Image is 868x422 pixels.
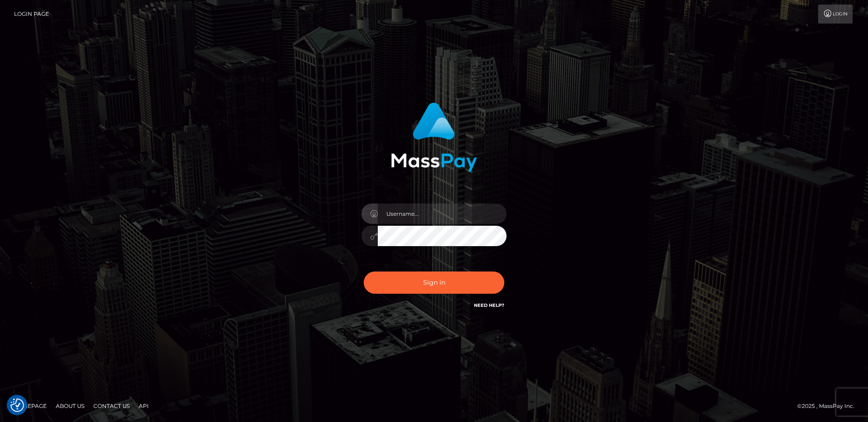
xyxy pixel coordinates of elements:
[10,399,50,413] a: Homepage
[474,302,504,308] a: Need Help?
[90,399,133,413] a: Contact Us
[10,398,24,412] img: Revisit consent button
[797,401,861,411] div: © 2025 , MassPay Inc.
[10,398,24,412] button: Consent Preferences
[52,399,88,413] a: About Us
[818,5,853,24] a: Login
[364,272,504,294] button: Sign in
[391,102,477,172] img: MassPay Login
[135,399,152,413] a: API
[378,204,507,224] input: Username...
[14,5,49,24] a: Login Page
